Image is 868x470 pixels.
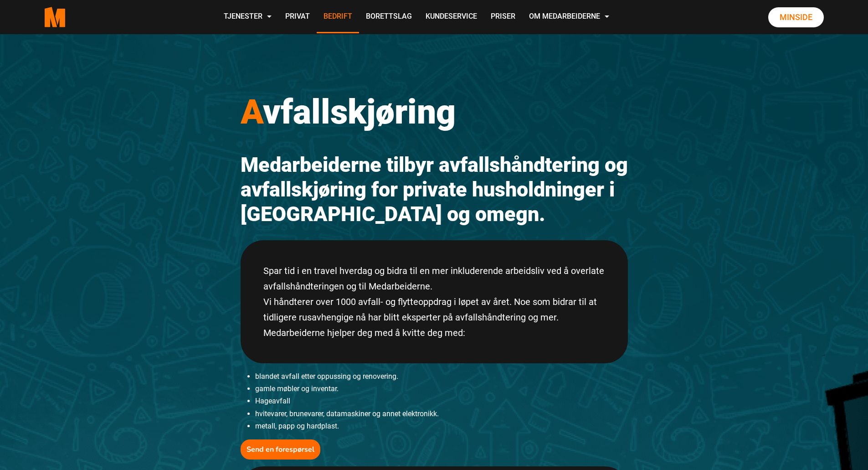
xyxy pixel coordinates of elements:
[255,420,628,432] li: metall, papp og hardplast.
[255,382,628,395] li: gamle møbler og inventar.
[317,1,359,33] a: Bedrift
[241,91,628,132] h1: vfallskjøring
[255,395,628,407] li: Hageavfall
[768,7,824,27] a: Minside
[241,92,263,132] span: A
[484,1,522,33] a: Priser
[278,1,317,33] a: Privat
[217,1,278,33] a: Tjenester
[241,153,628,227] h2: Medarbeiderne tilbyr avfallshåndtering og avfallskjøring for private husholdninger i [GEOGRAPHIC_...
[241,240,628,363] div: Spar tid i en travel hverdag og bidra til en mer inkluderende arbeidsliv ved å overlate avfallshå...
[359,1,419,33] a: Borettslag
[241,439,320,460] button: Send en forespørsel
[255,408,628,420] li: hvitevarer, brunevarer, datamaskiner og annet elektronikk.
[255,370,628,382] li: blandet avfall etter oppussing og renovering.
[522,1,616,33] a: Om Medarbeiderne
[247,444,314,455] b: Send en forespørsel
[419,1,484,33] a: Kundeservice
